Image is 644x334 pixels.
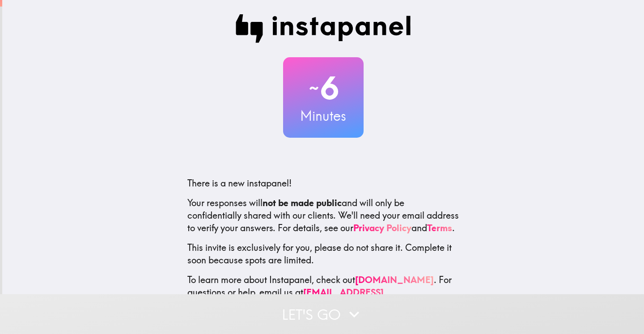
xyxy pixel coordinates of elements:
[187,197,459,234] p: Your responses will and will only be confidentially shared with our clients. We'll need your emai...
[283,70,364,106] h2: 6
[187,178,292,189] span: There is a new instapanel!
[236,14,411,43] img: Instapanel
[427,222,452,233] a: Terms
[308,75,320,101] span: ~
[187,241,459,266] p: This invite is exclusively for you, please do not share it. Complete it soon because spots are li...
[355,274,434,285] a: [DOMAIN_NAME]
[283,106,364,125] h3: Minutes
[353,222,411,233] a: Privacy Policy
[263,197,342,208] b: not be made public
[187,274,459,311] p: To learn more about Instapanel, check out . For questions or help, email us at .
